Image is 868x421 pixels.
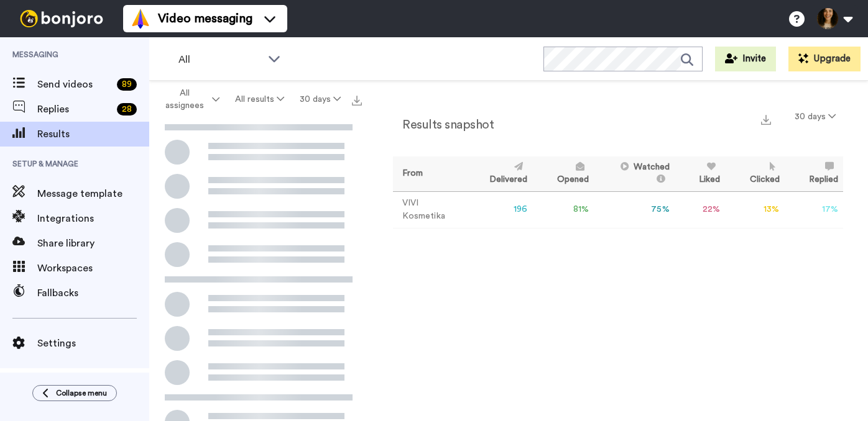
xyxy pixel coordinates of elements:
td: 81 % [532,191,593,228]
span: Collapse menu [56,388,107,398]
button: All results [228,88,292,111]
span: Video messaging [158,10,252,27]
th: Liked [675,156,725,191]
div: 28 [117,103,137,115]
button: All assignees [152,82,228,117]
th: Replied [785,156,843,191]
img: export.svg [352,96,362,106]
span: Share library [37,236,149,251]
span: All [178,52,262,67]
span: Settings [37,336,149,351]
div: 89 [117,78,137,91]
button: Invite [715,47,776,71]
th: Delivered [465,156,532,191]
img: bj-logo-header-white.svg [15,10,108,27]
th: Opened [532,156,593,191]
button: Collapse menu [32,385,117,401]
span: All assignees [159,87,210,112]
span: Message template [37,186,149,201]
button: 30 days [787,106,843,128]
button: Export all results that match these filters now. [348,90,366,109]
img: vm-color.svg [131,9,150,29]
td: 17 % [785,191,843,228]
td: 75 % [594,191,675,228]
button: Export a summary of each team member’s results that match this filter now. [757,110,775,128]
span: Send videos [37,77,112,92]
button: 30 days [292,88,348,111]
img: export.svg [761,115,771,125]
td: 196 [465,191,532,228]
span: Workspaces [37,261,149,276]
th: Watched [594,156,675,191]
th: From [393,156,465,191]
td: 22 % [675,191,725,228]
span: Integrations [37,211,149,226]
td: 13 % [725,191,784,228]
button: Upgrade [788,47,861,71]
span: Replies [37,102,112,117]
h2: Results snapshot [393,118,494,132]
span: Fallbacks [37,286,149,301]
span: Results [37,127,149,142]
th: Clicked [725,156,784,191]
td: VIVI Kosmetika [393,191,465,228]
